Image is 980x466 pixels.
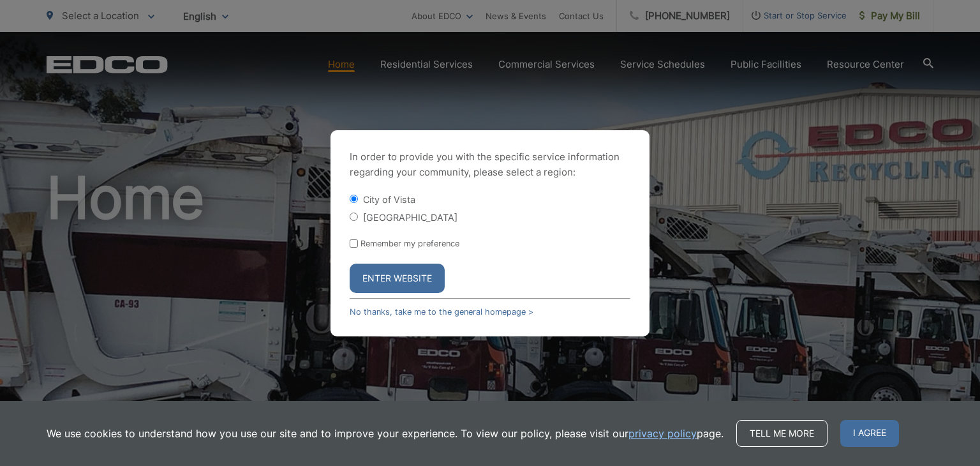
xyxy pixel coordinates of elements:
a: privacy policy [628,426,697,441]
label: Remember my preference [360,239,459,248]
span: I agree [840,420,899,447]
label: [GEOGRAPHIC_DATA] [363,212,457,223]
a: Tell me more [736,420,828,447]
label: City of Vista [363,194,415,205]
p: In order to provide you with the specific service information regarding your community, please se... [350,149,630,180]
a: No thanks, take me to the general homepage > [350,307,533,317]
button: Enter Website [350,264,445,293]
p: We use cookies to understand how you use our site and to improve your experience. To view our pol... [47,426,724,441]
